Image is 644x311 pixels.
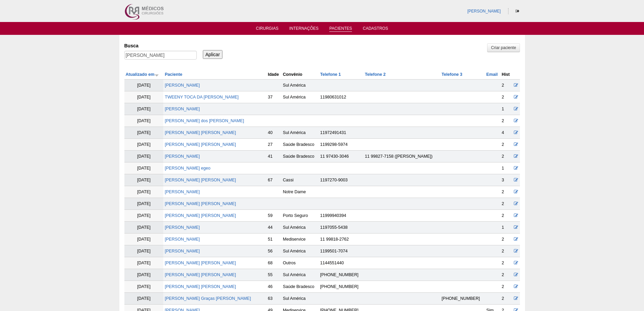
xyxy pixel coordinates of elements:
[289,26,319,33] a: Internações
[500,234,512,245] td: 2
[266,151,282,162] td: 41
[487,43,520,52] a: Criar paciente
[124,269,164,281] td: [DATE]
[500,103,512,115] td: 1
[319,245,363,257] td: 1199501-7074
[124,198,164,210] td: [DATE]
[165,284,236,289] a: [PERSON_NAME] [PERSON_NAME]
[282,293,319,305] td: Sul América
[329,26,352,32] a: Pacientes
[282,151,319,162] td: Saúde Bradesco
[165,142,236,147] a: [PERSON_NAME] [PERSON_NAME]
[165,166,210,171] a: [PERSON_NAME] egeo
[165,190,200,194] a: [PERSON_NAME]
[282,245,319,257] td: Sul América
[165,272,236,277] a: [PERSON_NAME] [PERSON_NAME]
[486,72,498,77] a: Email
[282,139,319,151] td: Saúde Bradesco
[124,234,164,245] td: [DATE]
[500,80,512,91] td: 2
[319,127,363,139] td: 11972491431
[319,281,363,293] td: [PHONE_NUMBER]
[165,178,236,182] a: [PERSON_NAME] [PERSON_NAME]
[266,174,282,186] td: 67
[266,234,282,245] td: 51
[266,127,282,139] td: 40
[500,174,512,186] td: 3
[165,118,244,123] a: [PERSON_NAME] dos [PERSON_NAME]
[124,42,197,49] label: Busca
[266,257,282,269] td: 68
[500,210,512,222] td: 2
[282,80,319,91] td: Sul América
[124,293,164,305] td: [DATE]
[165,213,236,218] a: [PERSON_NAME] [PERSON_NAME]
[282,127,319,139] td: Sul América
[319,210,363,222] td: 11999940394
[154,73,159,77] img: ordem crescente
[282,210,319,222] td: Porto Seguro
[124,80,164,91] td: [DATE]
[165,95,238,99] a: TWEENY TOCA DA [PERSON_NAME]
[440,293,485,305] td: [PHONE_NUMBER]
[363,26,388,33] a: Cadastros
[124,139,164,151] td: [DATE]
[500,198,512,210] td: 2
[500,245,512,257] td: 2
[124,245,164,257] td: [DATE]
[319,257,363,269] td: 1144551440
[500,139,512,151] td: 2
[124,91,164,103] td: [DATE]
[365,72,385,77] a: Telefone 2
[282,269,319,281] td: Sul América
[124,127,164,139] td: [DATE]
[282,257,319,269] td: Outros
[165,83,200,88] a: [PERSON_NAME]
[500,293,512,305] td: 2
[266,281,282,293] td: 46
[124,210,164,222] td: [DATE]
[319,269,363,281] td: [PHONE_NUMBER]
[320,72,341,77] a: Telefone 1
[266,91,282,103] td: 37
[124,51,197,60] input: Digite os termos que você deseja procurar.
[319,151,363,162] td: 11 97430-3046
[500,257,512,269] td: 2
[266,222,282,234] td: 44
[319,139,363,151] td: 1199298-5974
[319,91,363,103] td: 11980631012
[165,201,236,206] a: [PERSON_NAME] [PERSON_NAME]
[266,210,282,222] td: 59
[256,26,279,33] a: Cirurgias
[282,234,319,245] td: Mediservice
[516,9,519,13] i: Sair
[165,154,200,159] a: [PERSON_NAME]
[500,162,512,174] td: 1
[282,186,319,198] td: Notre Dame
[319,234,363,245] td: 11 99818-2762
[282,91,319,103] td: Sul América
[266,269,282,281] td: 55
[266,139,282,151] td: 27
[282,70,319,80] th: Convênio
[500,151,512,162] td: 2
[124,222,164,234] td: [DATE]
[165,107,200,111] a: [PERSON_NAME]
[282,174,319,186] td: Cassi
[500,91,512,103] td: 2
[165,296,251,301] a: [PERSON_NAME] Graças [PERSON_NAME]
[467,9,501,14] a: [PERSON_NAME]
[363,151,440,162] td: 11 99827-7158 ([PERSON_NAME])
[124,174,164,186] td: [DATE]
[165,72,182,77] a: Paciente
[124,281,164,293] td: [DATE]
[282,281,319,293] td: Saúde Bradesco
[442,72,462,77] a: Telefone 3
[266,245,282,257] td: 56
[500,127,512,139] td: 4
[500,115,512,127] td: 2
[124,115,164,127] td: [DATE]
[203,50,223,59] input: Aplicar
[165,237,200,242] a: [PERSON_NAME]
[124,103,164,115] td: [DATE]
